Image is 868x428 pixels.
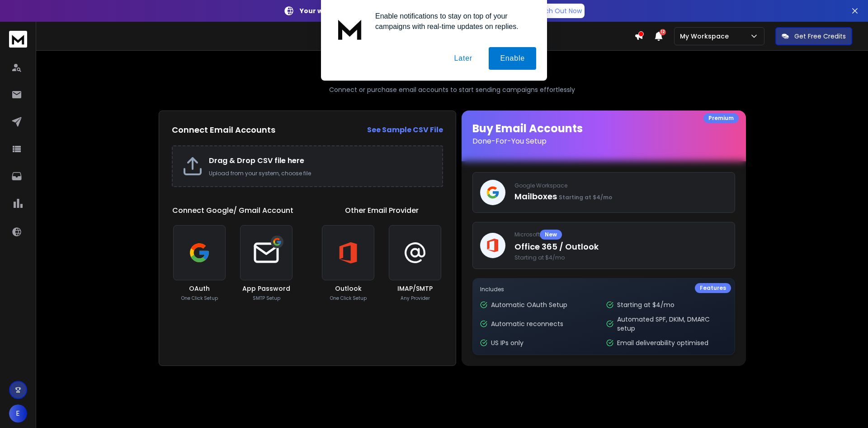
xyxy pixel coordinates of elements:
[329,85,575,94] p: Connect or purchase email accounts to start sending campaigns effortlessly
[368,11,536,32] div: Enable notifications to stay on top of your campaigns with real-time updates on replies.
[514,230,727,240] p: Microsoft
[480,286,727,293] p: Includes
[209,170,433,177] p: Upload from your system, choose file
[172,124,275,136] h2: Connect Email Accounts
[617,315,727,333] p: Automated SPF, DKIM, DMARC setup
[172,205,293,216] h1: Connect Google/ Gmail Account
[617,300,675,309] p: Starting at $4/mo
[514,240,727,253] p: Office 365 / Outlook
[559,193,612,201] span: Starting at $4/mo
[242,284,290,293] h3: App Password
[489,47,536,70] button: Enable
[401,295,430,302] p: Any Provider
[472,121,735,147] h1: Buy Email Accounts
[491,319,563,328] p: Automatic reconnects
[695,283,731,293] div: Features
[491,300,567,309] p: Automatic OAuth Setup
[9,404,27,423] button: E
[514,254,727,261] span: Starting at $4/mo
[209,155,433,166] h2: Drag & Drop CSV file here
[189,284,210,293] h3: OAuth
[345,205,419,216] h1: Other Email Provider
[703,113,739,123] div: Premium
[335,284,362,293] h3: Outlook
[514,190,727,203] p: Mailboxes
[472,136,735,147] p: Done-For-You Setup
[332,11,368,47] img: notification icon
[514,182,727,189] p: Google Workspace
[253,295,280,302] p: SMTP Setup
[617,338,708,347] p: Email deliverability optimised
[397,284,433,293] h3: IMAP/SMTP
[367,125,443,135] strong: See Sample CSV File
[443,47,483,70] button: Later
[181,295,218,302] p: One Click Setup
[330,295,367,302] p: One Click Setup
[367,125,443,135] a: See Sample CSV File
[491,338,524,347] p: US IPs only
[540,230,562,240] div: New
